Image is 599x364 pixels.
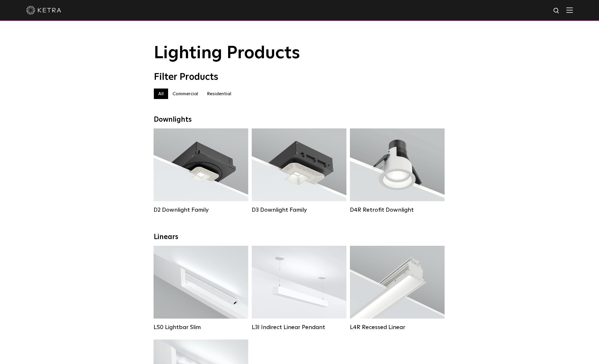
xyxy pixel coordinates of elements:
[350,206,445,213] div: D4R Retrofit Downlight
[154,116,445,124] div: Downlights
[202,89,236,99] label: Residential
[154,233,445,241] div: Linears
[154,206,248,213] div: D2 Downlight Family
[168,89,202,99] label: Commercial
[350,128,445,213] a: D4R Retrofit Downlight Lumen Output:800Colors:White / BlackBeam Angles:15° / 25° / 40° / 60°Watta...
[252,324,346,331] div: L3I Indirect Linear Pendant
[350,324,445,331] div: L4R Recessed Linear
[26,6,61,15] img: ketra-logo-2019-white
[252,128,346,213] a: D3 Downlight Family Lumen Output:700 / 900 / 1100Colors:White / Black / Silver / Bronze / Paintab...
[350,246,445,331] a: L4R Recessed Linear Lumen Output:400 / 600 / 800 / 1000Colors:White / BlackControl:Lutron Clear C...
[154,128,248,213] a: D2 Downlight Family Lumen Output:1200Colors:White / Black / Gloss Black / Silver / Bronze / Silve...
[154,89,168,99] label: All
[154,324,248,331] div: LS0 Lightbar Slim
[252,206,346,213] div: D3 Downlight Family
[154,246,248,331] a: LS0 Lightbar Slim Lumen Output:200 / 350Colors:White / BlackControl:X96 Controller
[154,72,445,83] div: Filter Products
[252,246,346,331] a: L3I Indirect Linear Pendant Lumen Output:400 / 600 / 800 / 1000Housing Colors:White / BlackContro...
[566,7,573,13] img: Hamburger%20Nav.svg
[154,45,300,62] span: Lighting Products
[553,7,560,15] img: search icon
